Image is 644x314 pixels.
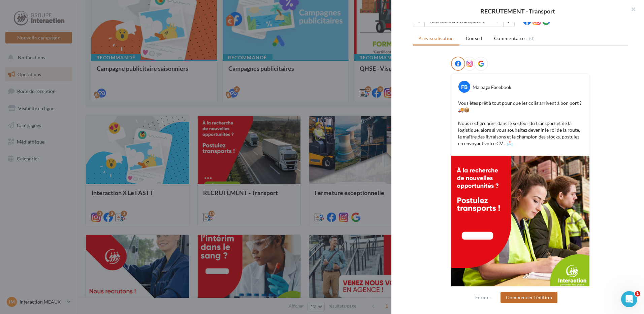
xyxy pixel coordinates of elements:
button: Fermer [473,293,494,302]
button: Commencer l'édition [501,292,557,303]
div: Ma page Facebook [473,84,511,91]
span: Conseil [466,35,482,41]
div: FB [458,81,470,93]
iframe: Intercom live chat [621,291,637,307]
p: Vous êtes prêt à tout pour que les colis arrivent à bon port ? 🚚📦 Nous recherchons dans le secteu... [458,100,583,147]
div: RECRUTEMENT - Transport [402,8,633,14]
span: 1 [635,291,640,296]
span: Commentaires [494,35,526,42]
span: (0) [529,36,535,41]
